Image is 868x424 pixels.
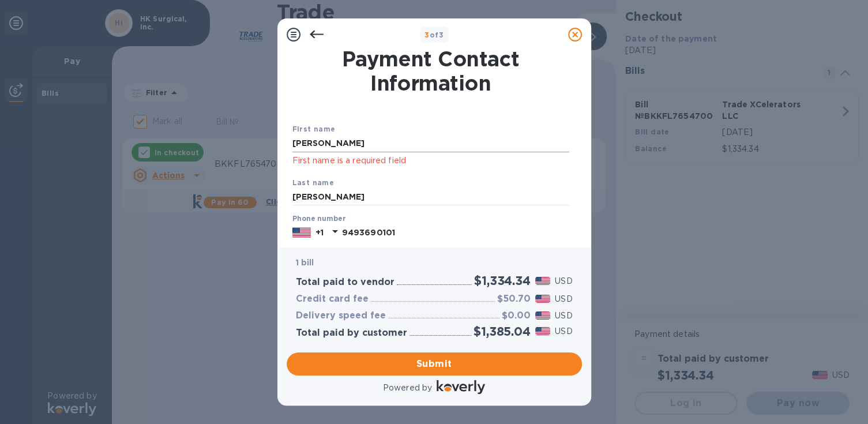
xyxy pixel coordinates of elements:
h3: Delivery speed fee [296,310,386,321]
p: USD [555,325,572,337]
p: Powered by [383,382,432,394]
b: First name [292,125,336,133]
h2: $1,385.04 [474,324,530,339]
p: USD [555,275,572,287]
p: USD [555,310,572,322]
span: Submit [296,357,573,371]
img: USD [535,327,551,335]
h3: $0.00 [502,310,531,321]
h1: Payment Contact Information [292,47,569,95]
h2: $1,334.34 [474,273,530,288]
b: of 3 [424,31,444,39]
input: Enter your last name [292,189,569,206]
input: Enter your phone number [342,224,569,241]
p: USD [555,293,572,305]
h3: Total paid to vendor [296,277,394,288]
h3: Credit card fee [296,294,369,305]
b: 1 bill [296,258,314,267]
span: 3 [424,31,429,39]
h3: $50.70 [497,294,531,305]
label: Phone number [292,216,345,223]
img: USD [535,295,551,303]
h3: Total paid by customer [296,328,407,339]
button: Submit [287,352,582,376]
b: Last name [292,178,335,187]
img: US [292,226,311,239]
img: Logo [437,380,485,394]
p: +1 [315,227,324,238]
input: Enter your first name [292,135,569,152]
img: USD [535,312,551,320]
img: USD [535,277,551,285]
p: First name is a required field [292,154,569,167]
